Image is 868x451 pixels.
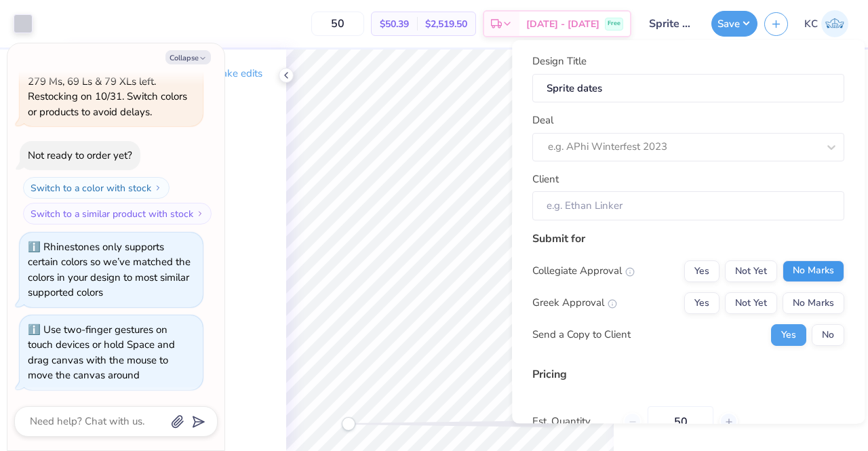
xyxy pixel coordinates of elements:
span: KC [804,16,818,32]
span: : Only 306 Ss, 279 Ms, 69 Ls & 79 XLs left. Restocking on 10/31. Switch colors or products to avo... [28,44,189,119]
button: No Marks [783,260,844,282]
span: Free [608,19,620,28]
button: Not Yet [725,260,777,282]
input: – – [648,406,713,437]
button: Collapse [165,50,211,64]
button: Save [711,11,757,37]
div: Use two-finger gestures on touch devices or hold Space and drag canvas with the mouse to move the... [28,323,175,383]
span: [DATE] - [DATE] [526,17,599,31]
button: Yes [684,292,719,314]
button: Switch to a similar product with stock [23,203,212,224]
div: Accessibility label [342,417,355,431]
span: $50.39 [380,17,409,31]
button: Not Yet [725,292,777,314]
label: Design Title [532,54,587,69]
button: No [812,324,844,346]
label: Deal [532,113,553,128]
button: No Marks [783,292,844,314]
img: Switch to a color with stock [154,184,162,192]
input: – – [311,12,364,36]
button: Switch to a color with stock [23,177,170,199]
img: Karissa Cox [821,10,848,37]
input: e.g. Ethan Linker [532,191,844,220]
a: KC [798,10,854,37]
img: Switch to a similar product with stock [196,210,204,218]
div: Rhinestones only supports certain colors so we’ve matched the colors in your design to most simil... [28,240,191,300]
label: Client [532,172,559,187]
span: $2,519.50 [425,17,467,31]
label: Est. Quantity [532,414,613,430]
button: Yes [684,260,719,282]
div: Not ready to order yet? [28,149,132,162]
div: Send a Copy to Client [532,328,631,343]
div: Greek Approval [532,296,617,311]
button: Yes [771,324,806,346]
div: Pricing [532,366,844,383]
div: Submit for [532,231,844,247]
div: Collegiate Approval [532,264,635,279]
input: Untitled Design [638,10,705,37]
